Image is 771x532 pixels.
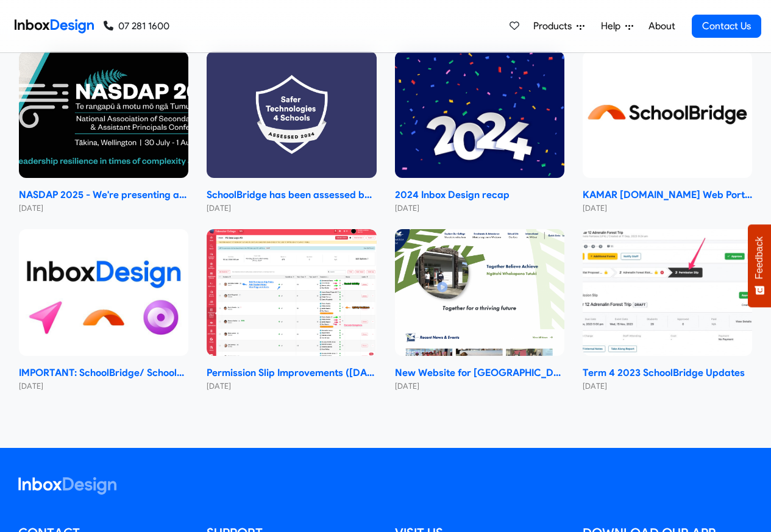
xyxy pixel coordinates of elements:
[395,51,564,179] img: 2024 Inbox Design recap
[395,380,564,392] small: [DATE]
[18,477,116,495] img: logo_inboxdesign_white.svg
[19,202,188,214] small: [DATE]
[583,366,752,380] strong: Term 4 2023 SchoolBridge Updates
[583,202,752,214] small: [DATE]
[601,19,625,34] span: Help
[583,51,752,215] a: KAMAR school.kiwi Web Portal 2024 Changeover KAMAR [DOMAIN_NAME] Web Portal 2024 Changeover [DATE]
[207,229,376,356] img: Permission Slip Improvements (June 2024)
[207,366,376,380] strong: Permission Slip Improvements ([DATE])
[19,188,188,202] strong: NASDAP 2025 - We're presenting about SchoolPoint and SchoolBridge
[395,229,564,356] img: New Website for Whangaparāoa College
[207,188,376,202] strong: SchoolBridge has been assessed by Safer Technologies 4 Schools (ST4S)
[207,51,376,179] img: SchoolBridge has been assessed by Safer Technologies 4 Schools (ST4S)
[533,19,577,34] span: Products
[395,51,564,215] a: 2024 Inbox Design recap 2024 Inbox Design recap [DATE]
[645,14,678,38] a: About
[583,51,752,179] img: KAMAR school.kiwi Web Portal 2024 Changeover
[19,229,188,392] a: IMPORTANT: SchoolBridge/ SchoolPoint Data- Sharing Information- NEW 2024 IMPORTANT: SchoolBridge/...
[207,380,376,392] small: [DATE]
[19,51,188,215] a: NASDAP 2025 - We're presenting about SchoolPoint and SchoolBridge NASDAP 2025 - We're presenting ...
[596,14,638,38] a: Help
[395,202,564,214] small: [DATE]
[104,19,169,34] a: 07 281 1600
[395,229,564,392] a: New Website for Whangaparāoa College New Website for [GEOGRAPHIC_DATA] [DATE]
[583,380,752,392] small: [DATE]
[692,15,761,38] a: Contact Us
[754,236,765,279] span: Feedback
[583,229,752,356] img: Term 4 2023 SchoolBridge Updates
[528,14,589,38] a: Products
[583,188,752,202] strong: KAMAR [DOMAIN_NAME] Web Portal 2024 Changeover
[19,229,188,356] img: IMPORTANT: SchoolBridge/ SchoolPoint Data- Sharing Information- NEW 2024
[395,366,564,380] strong: New Website for [GEOGRAPHIC_DATA]
[583,229,752,392] a: Term 4 2023 SchoolBridge Updates Term 4 2023 SchoolBridge Updates [DATE]
[207,229,376,392] a: Permission Slip Improvements (June 2024) Permission Slip Improvements ([DATE]) [DATE]
[207,202,376,214] small: [DATE]
[19,51,188,179] img: NASDAP 2025 - We're presenting about SchoolPoint and SchoolBridge
[748,224,771,307] button: Feedback - Show survey
[395,188,564,202] strong: 2024 Inbox Design recap
[207,51,376,215] a: SchoolBridge has been assessed by Safer Technologies 4 Schools (ST4S) SchoolBridge has been asses...
[19,380,188,392] small: [DATE]
[19,366,188,380] strong: IMPORTANT: SchoolBridge/ SchoolPoint Data- Sharing Information- NEW 2024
